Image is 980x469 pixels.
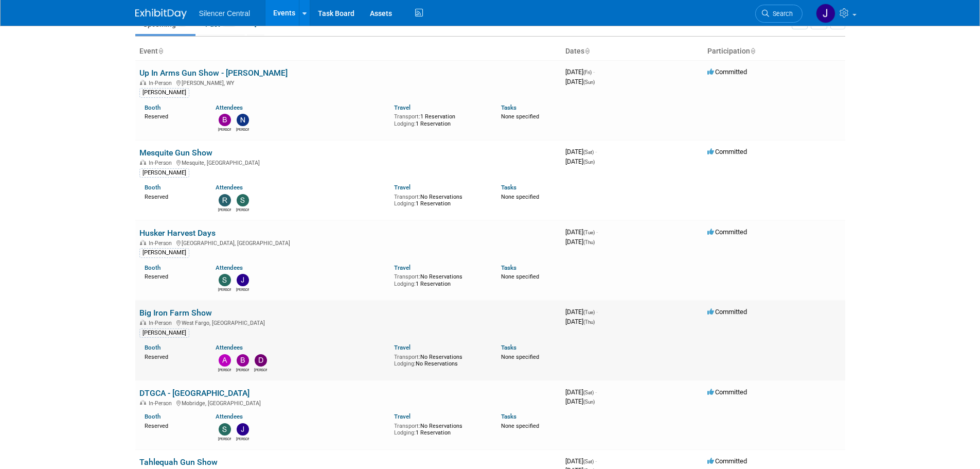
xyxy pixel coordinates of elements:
[583,159,595,165] span: (Sun)
[501,113,539,120] span: None specified
[394,264,411,271] a: Travel
[219,114,231,126] img: Braden Hougaard
[145,184,161,191] a: Booth
[583,230,595,235] span: (Tue)
[816,4,835,23] img: Jessica Crawford
[707,68,747,76] span: Committed
[149,160,175,166] span: In-Person
[707,388,747,396] span: Committed
[501,194,539,200] span: None specified
[236,367,249,373] div: Billee Page
[139,88,189,97] div: [PERSON_NAME]
[394,360,416,367] span: Lodging:
[199,9,251,18] span: Silencer Central
[561,43,703,60] th: Dates
[501,264,516,271] a: Tasks
[139,398,557,407] div: Mobridge, [GEOGRAPHIC_DATA]
[501,184,516,191] a: Tasks
[145,413,161,420] a: Booth
[219,194,231,206] img: Rob Young
[149,80,175,86] span: In-Person
[565,457,597,465] span: [DATE]
[394,200,416,207] span: Lodging:
[394,273,420,280] span: Transport:
[583,390,594,395] span: (Sat)
[707,308,747,316] span: Committed
[583,309,595,315] span: (Tue)
[755,5,803,23] a: Search
[139,328,189,338] div: [PERSON_NAME]
[216,184,243,191] a: Attendees
[145,352,201,361] div: Reserved
[218,286,231,292] div: Steve Phillips
[237,354,249,367] img: Billee Page
[707,228,747,236] span: Committed
[139,308,212,318] a: Big Iron Farm Show
[219,423,231,436] img: Steve Phillips
[394,104,411,111] a: Travel
[237,274,249,286] img: Justin Armstrong
[135,43,561,60] th: Event
[394,354,420,360] span: Transport:
[583,459,594,464] span: (Sat)
[565,228,598,236] span: [DATE]
[394,271,486,287] div: No Reservations 1 Reservation
[394,281,416,287] span: Lodging:
[501,423,539,429] span: None specified
[218,126,231,132] div: Braden Hougaard
[596,228,598,236] span: -
[139,388,250,398] a: DTGCA - [GEOGRAPHIC_DATA]
[145,264,161,271] a: Booth
[394,192,486,207] div: No Reservations 1 Reservation
[139,318,557,326] div: West Fargo, [GEOGRAPHIC_DATA]
[139,457,218,467] a: Tahlequah Gun Show
[501,413,516,420] a: Tasks
[139,78,557,86] div: [PERSON_NAME], WY
[565,68,595,76] span: [DATE]
[158,47,163,55] a: Sort by Event Name
[237,114,249,126] img: Noelle Kealoha
[218,436,231,442] div: Steve Phillips
[583,399,595,405] span: (Sun)
[140,320,146,325] img: In-Person Event
[139,228,216,238] a: Husker Harvest Days
[707,148,747,155] span: Committed
[565,158,595,165] span: [DATE]
[145,111,201,120] div: Reserved
[218,206,231,213] div: Rob Young
[140,400,146,405] img: In-Person Event
[394,344,411,351] a: Travel
[583,319,595,325] span: (Thu)
[255,354,267,367] img: Dayla Hughes
[583,149,594,155] span: (Sat)
[149,400,175,407] span: In-Person
[565,388,597,396] span: [DATE]
[139,168,189,178] div: [PERSON_NAME]
[139,148,212,158] a: Mesquite Gun Show
[501,104,516,111] a: Tasks
[596,308,598,316] span: -
[135,9,187,19] img: ExhibitDay
[140,240,146,245] img: In-Person Event
[583,79,595,85] span: (Sun)
[237,194,249,206] img: Sarah Young
[394,413,411,420] a: Travel
[218,367,231,373] div: Andrew Sorenson
[394,429,416,436] span: Lodging:
[139,68,288,78] a: Up In Arms Gun Show - [PERSON_NAME]
[584,47,590,55] a: Sort by Start Date
[254,367,267,373] div: Dayla Hughes
[394,113,420,120] span: Transport:
[394,111,486,127] div: 1 Reservation 1 Reservation
[237,423,249,436] img: Justin Armstrong
[769,10,793,18] span: Search
[565,148,597,155] span: [DATE]
[394,421,486,437] div: No Reservations 1 Reservation
[139,238,557,247] div: [GEOGRAPHIC_DATA], [GEOGRAPHIC_DATA]
[236,286,249,292] div: Justin Armstrong
[595,148,597,155] span: -
[394,423,420,429] span: Transport:
[216,264,243,271] a: Attendees
[139,158,557,166] div: Mesquite, [GEOGRAPHIC_DATA]
[501,354,539,360] span: None specified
